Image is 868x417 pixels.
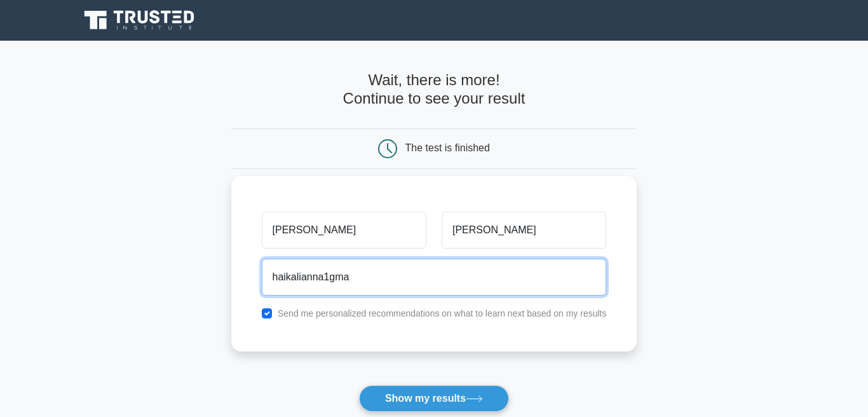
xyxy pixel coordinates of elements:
input: Last name [442,212,606,249]
input: Email [262,259,607,296]
h4: Wait, there is more! Continue to see your result [231,71,637,108]
input: First name [262,212,426,249]
label: Send me personalized recommendations on what to learn next based on my results [278,308,607,318]
button: Show my results [359,385,509,412]
div: The test is finished [405,142,490,153]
